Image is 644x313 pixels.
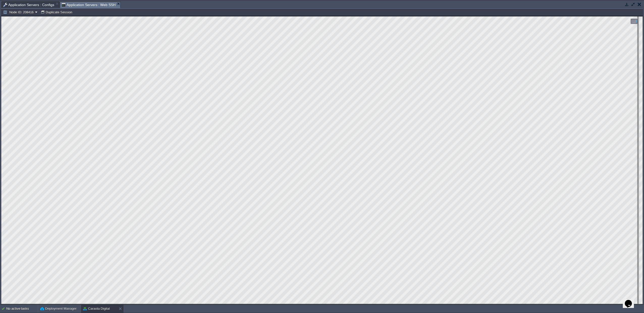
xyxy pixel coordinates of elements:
button: Deployment Manager [40,306,76,311]
span: Application Servers : Web SSH [62,2,116,8]
button: Duplicate Session [41,10,74,14]
div: No active tasks [6,305,38,313]
iframe: chat widget [623,293,639,308]
button: Caraota Digital [83,306,110,311]
button: Node ID: 208416 [3,10,35,14]
span: Application Servers : Configs [3,2,54,8]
